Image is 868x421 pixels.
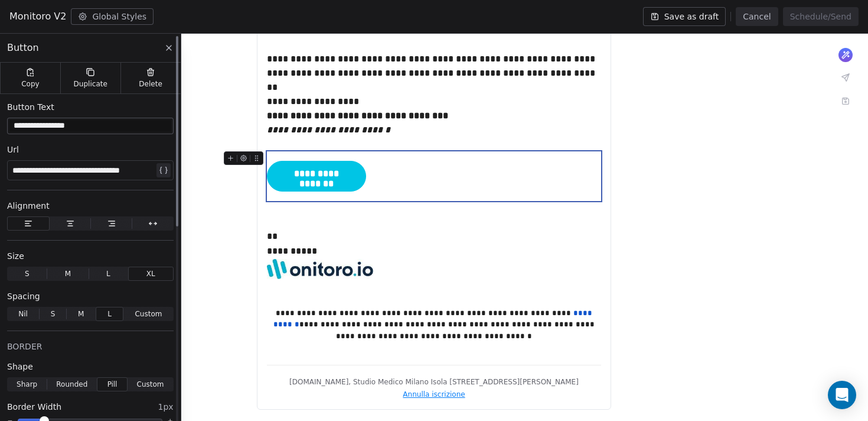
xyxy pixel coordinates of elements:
span: Spacing [7,290,40,302]
span: Copy [21,79,40,89]
span: Size [7,250,24,262]
span: Nil [18,309,28,319]
button: Schedule/Send [783,7,859,26]
span: M [65,268,71,279]
button: Save as draft [643,7,726,26]
span: S [25,268,30,279]
span: L [106,268,110,279]
button: Global Styles [71,8,154,25]
span: M [78,309,84,319]
button: Cancel [736,7,778,26]
span: Url [7,144,19,156]
span: Alignment [7,200,50,212]
span: Custom [137,379,164,390]
div: BORDER [7,341,174,352]
span: Custom [135,309,162,319]
span: Border Width [7,401,61,413]
span: Shape [7,361,33,373]
span: Button Text [7,101,54,113]
span: Rounded [56,379,87,390]
div: Open Intercom Messenger [828,381,856,409]
span: S [51,309,56,319]
span: Monitoro V2 [9,9,66,24]
span: 1px [158,401,173,413]
span: Sharp [17,379,37,390]
span: Duplicate [74,79,107,89]
span: Delete [139,79,162,89]
span: Button [7,41,39,55]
